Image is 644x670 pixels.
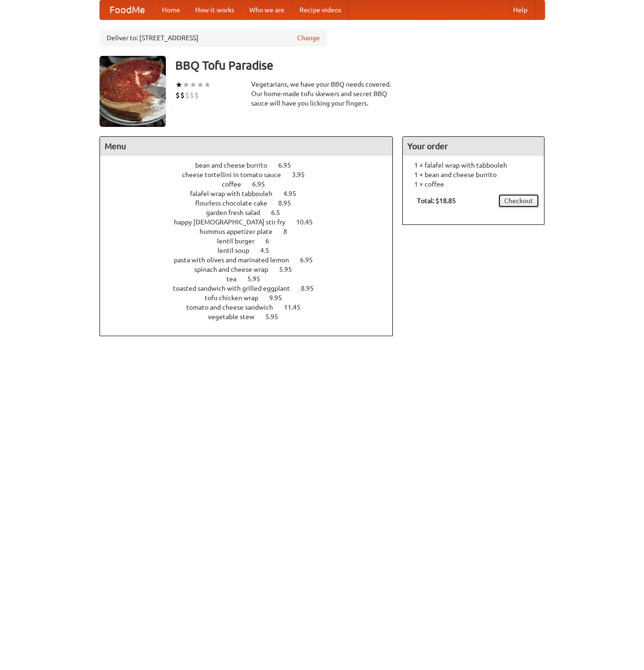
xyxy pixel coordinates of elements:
[194,90,199,100] li: $
[205,294,268,302] span: tofu chicken wrap
[182,80,190,90] li: ★
[190,190,314,197] a: falafel wrap with tabbouleh 4.95
[498,194,539,208] a: Checkout
[174,218,330,226] a: happy [DEMOGRAPHIC_DATA] stir fry 10.45
[206,209,298,216] a: garden fresh salad 6.5
[100,0,154,19] a: FoodMe
[205,294,299,302] a: tofu chicken wrap 9.95
[200,228,305,235] a: hummus appetizer plate 8
[186,304,282,311] span: tomato and cheese sandwich
[204,80,211,90] li: ★
[284,304,310,311] span: 11.45
[300,256,322,264] span: 6.95
[200,228,282,235] span: hummus appetizer plate
[408,179,539,189] li: 1 × coffee
[175,80,182,90] li: ★
[217,237,264,245] span: lentil burger
[180,90,185,100] li: $
[408,161,539,170] li: 1 × falafel wrap with tabbouleh
[269,294,291,302] span: 9.95
[175,90,180,100] li: $
[278,199,300,207] span: 8.95
[227,275,278,283] a: tea 5.95
[417,197,456,205] b: Total: $18.85
[251,80,393,108] div: Vegetarians, we have your BBQ needs covered. Our home-made tofu skewers and secret BBQ sauce will...
[252,180,274,188] span: 6.95
[190,80,197,90] li: ★
[174,218,295,226] span: happy [DEMOGRAPHIC_DATA] stir fry
[100,137,393,156] h4: Menu
[297,33,320,43] a: Change
[173,285,299,292] span: toasted sandwich with grilled eggplant
[174,256,330,264] a: pasta with olives and marinated lemon 6.95
[195,199,277,207] span: flourless chocolate cake
[408,170,539,179] li: 1 × bean and cheese burrito
[195,161,277,169] span: bean and cheese burrito
[208,313,264,321] span: vegetable stew
[278,161,300,169] span: 6.95
[279,266,301,273] span: 5.95
[190,90,194,100] li: $
[100,29,327,46] div: Deliver to: [STREET_ADDRESS]
[283,190,306,197] span: 4.95
[206,209,270,216] span: garden fresh salad
[197,80,204,90] li: ★
[301,285,323,292] span: 8.95
[260,247,279,254] span: 4.5
[403,137,544,156] h4: Your order
[182,171,290,179] span: cheese tortellini in tomato sauce
[222,180,251,188] span: coffee
[218,247,287,254] a: lentil soup 4.5
[173,285,331,292] a: toasted sandwich with grilled eggplant 8.95
[185,90,190,100] li: $
[100,56,166,127] img: angular.jpg
[292,171,314,179] span: 3.95
[194,266,309,273] a: spinach and cheese wrap 5.95
[195,199,308,207] a: flourless chocolate cake 8.95
[218,247,259,254] span: lentil soup
[208,313,296,321] a: vegetable stew 5.95
[175,56,545,75] h3: BBQ Tofu Paradise
[506,0,535,19] a: Help
[283,228,297,235] span: 8
[195,161,308,169] a: bean and cheese burrito 6.95
[247,275,270,283] span: 5.95
[227,275,246,283] span: tea
[190,190,282,197] span: falafel wrap with tabbouleh
[265,313,288,321] span: 5.95
[292,0,349,19] a: Recipe videos
[186,304,318,311] a: tomato and cheese sandwich 11.45
[194,266,278,273] span: spinach and cheese wrap
[174,256,299,264] span: pasta with olives and marinated lemon
[182,171,322,179] a: cheese tortellini in tomato sauce 3.95
[154,0,188,19] a: Home
[265,237,279,245] span: 6
[242,0,292,19] a: Who we are
[271,209,290,216] span: 6.5
[296,218,322,226] span: 10.45
[188,0,242,19] a: How it works
[217,237,287,245] a: lentil burger 6
[222,180,282,188] a: coffee 6.95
